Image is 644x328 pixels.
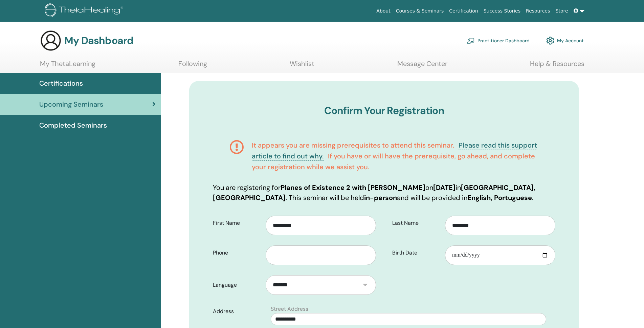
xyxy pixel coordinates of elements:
label: Last Name [387,217,445,229]
b: in-person [364,193,397,202]
a: About [374,5,393,17]
label: Birth Date [387,246,445,259]
span: It appears you are missing prerequisites to attend this seminar. [252,141,454,150]
p: You are registering for on in . This seminar will be held and will be provided in . [213,182,555,203]
label: Language [208,279,266,291]
b: [DATE] [433,183,456,192]
span: Completed Seminars [39,120,107,130]
span: Upcoming Seminars [39,99,103,109]
h3: Confirm Your Registration [213,105,555,117]
a: Message Center [397,60,447,73]
a: Store [553,5,571,17]
span: If you have or will have the prerequisite, go ahead, and complete your registration while we assi... [252,152,535,171]
a: My ThetaLearning [40,60,95,73]
img: chalkboard-teacher.svg [467,38,475,44]
a: Success Stories [481,5,523,17]
a: Help & Resources [530,60,584,73]
img: generic-user-icon.jpg [40,30,62,51]
b: English, Portuguese [467,193,532,202]
a: Following [178,60,207,73]
a: Wishlist [290,60,314,73]
a: Courses & Seminars [393,5,447,17]
a: Certification [446,5,481,17]
label: First Name [208,217,266,229]
img: cog.svg [546,35,554,46]
h3: My Dashboard [64,35,133,47]
span: Certifications [39,78,83,88]
a: My Account [546,33,584,48]
label: Phone [208,246,266,259]
a: Practitioner Dashboard [467,33,530,48]
label: Street Address [271,305,308,313]
b: Planes of Existence 2 with [PERSON_NAME] [281,183,425,192]
label: Address [208,305,267,318]
a: Resources [523,5,553,17]
img: logo.png [45,3,126,19]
